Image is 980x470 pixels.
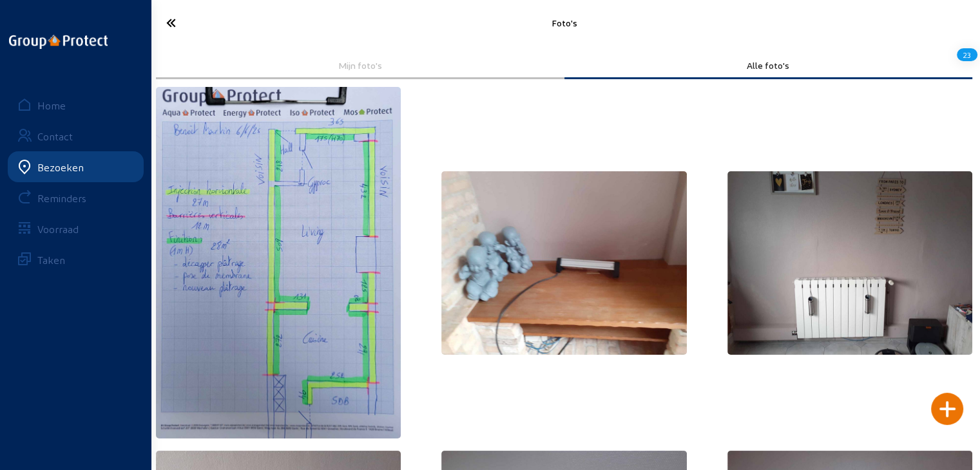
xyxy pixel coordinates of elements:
div: Reminders [37,192,86,204]
div: Taken [37,254,65,266]
img: 94f0f435-880c-a19f-0cb3-ef60b49d5eec.jpeg [156,87,401,438]
a: Voorraad [8,213,144,244]
img: image2.jpeg [441,171,686,355]
div: 23 [957,44,977,66]
a: Reminders [8,182,144,213]
a: Bezoeken [8,151,144,182]
img: logo-oneline.png [9,35,108,49]
div: Mijn foto's [165,60,555,71]
a: Taken [8,244,144,275]
div: Alle foto's [573,60,964,71]
div: Foto's [287,17,841,28]
a: Contact [8,120,144,151]
div: Contact [37,130,73,142]
div: Voorraad [37,223,79,235]
div: Home [37,99,66,111]
a: Home [8,89,144,120]
div: Bezoeken [37,161,84,173]
img: image1.jpeg [727,171,972,355]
